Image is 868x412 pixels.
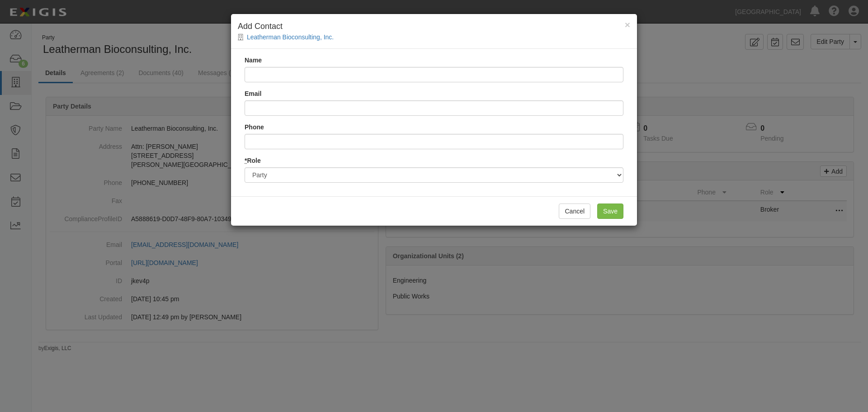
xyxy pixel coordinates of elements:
label: Role [245,156,261,165]
h4: Add Contact [238,21,630,33]
abbr: required [245,157,247,164]
button: Close [625,20,630,29]
input: Save [597,204,623,219]
button: Cancel [559,204,590,219]
label: Email [245,89,261,98]
a: Leatherman Bioconsulting, Inc. [247,33,334,41]
span: × [625,19,630,30]
label: Phone [245,123,264,132]
label: Name [245,56,262,65]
